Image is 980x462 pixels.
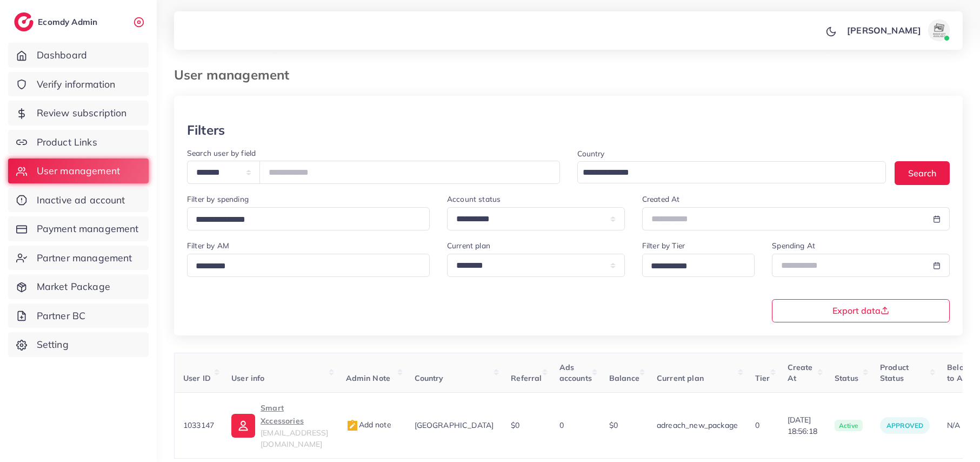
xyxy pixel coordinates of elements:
[8,72,149,97] a: Verify information
[447,240,490,251] label: Current plan
[183,420,214,430] span: 1033147
[835,373,858,383] span: Status
[187,194,249,204] label: Filter by spending
[8,274,149,299] a: Market Package
[647,258,741,275] input: Search for option
[187,240,229,251] label: Filter by AM
[261,428,328,448] span: [EMAIL_ADDRESS][DOMAIN_NAME]
[37,193,125,207] span: Inactive ad account
[642,240,685,251] label: Filter by Tier
[174,67,298,83] h3: User management
[187,148,256,159] label: Search user by field
[642,254,755,277] div: Search for option
[772,240,815,251] label: Spending At
[657,373,704,383] span: Current plan
[577,161,886,183] div: Search for option
[346,420,391,430] span: Add note
[37,135,97,149] span: Product Links
[231,401,328,450] a: Smart Xccessories[EMAIL_ADDRESS][DOMAIN_NAME]
[8,188,149,213] a: Inactive ad account
[832,306,889,315] span: Export data
[8,101,149,126] a: Review subscription
[187,122,225,138] h3: Filters
[37,251,132,265] span: Partner management
[37,106,127,120] span: Review subscription
[880,362,909,383] span: Product Status
[37,164,120,178] span: User management
[577,148,605,159] label: Country
[609,373,639,383] span: Balance
[511,420,519,430] span: $0
[37,280,110,294] span: Market Package
[511,373,542,383] span: Referral
[346,419,359,432] img: admin_note.cdd0b510.svg
[559,420,564,430] span: 0
[415,373,444,383] span: Country
[261,401,328,427] p: Smart Xccessories
[192,212,416,228] input: Search for option
[231,373,264,383] span: User info
[579,164,872,181] input: Search for option
[231,414,255,438] img: ic-user-info.36bf1079.svg
[559,362,592,383] span: Ads accounts
[8,159,149,183] a: User management
[847,24,921,37] p: [PERSON_NAME]
[772,299,950,322] button: Export data
[609,420,618,430] span: $0
[8,303,149,328] a: Partner BC
[657,420,738,430] span: adreach_new_package
[886,421,923,430] span: approved
[38,17,100,27] h2: Ecomdy Admin
[8,43,149,68] a: Dashboard
[895,161,950,184] button: Search
[928,19,950,41] img: avatar
[192,258,416,275] input: Search for option
[642,194,680,204] label: Created At
[346,373,391,383] span: Admin Note
[755,373,770,383] span: Tier
[14,12,34,31] img: logo
[187,254,430,277] div: Search for option
[841,19,954,41] a: [PERSON_NAME]avatar
[8,332,149,357] a: Setting
[8,216,149,241] a: Payment management
[8,130,149,155] a: Product Links
[835,420,863,432] span: active
[755,420,759,430] span: 0
[788,362,813,383] span: Create At
[37,309,86,323] span: Partner BC
[947,362,973,383] span: Belong to AM
[37,222,139,236] span: Payment management
[37,77,116,91] span: Verify information
[447,194,501,204] label: Account status
[788,414,817,437] span: [DATE] 18:56:18
[183,373,211,383] span: User ID
[37,48,87,62] span: Dashboard
[8,246,149,270] a: Partner management
[14,12,100,31] a: logoEcomdy Admin
[415,420,494,430] span: [GEOGRAPHIC_DATA]
[947,420,960,430] span: N/A
[187,207,430,230] div: Search for option
[37,338,69,352] span: Setting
